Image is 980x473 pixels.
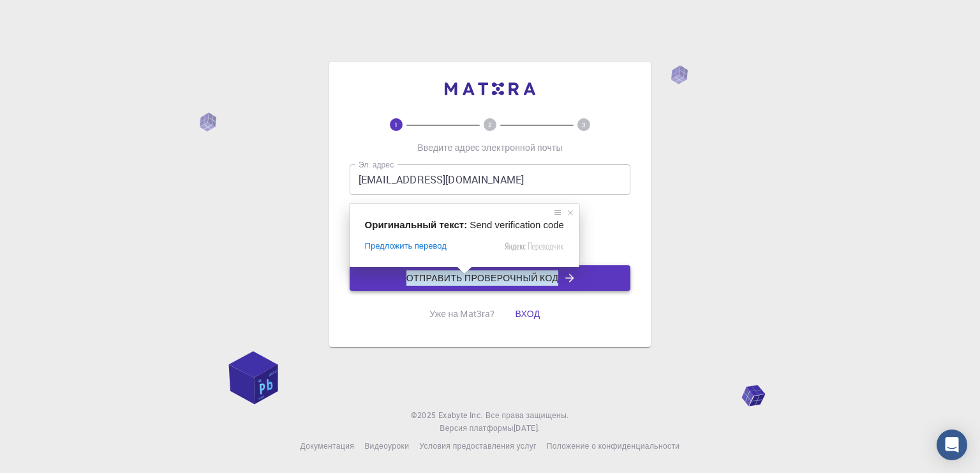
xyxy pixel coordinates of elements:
span: Предложить перевод [365,240,447,252]
a: Условия предоставления услуг [419,440,537,453]
ya-tr-span: [DATE] [514,423,538,433]
span: Send verification code [470,219,564,230]
a: Положение о конфиденциальности [547,440,680,453]
ya-tr-span: Положение о конфиденциальности [547,440,680,451]
ya-tr-span: . [538,423,540,433]
ya-tr-span: Эл. адрес [359,159,394,170]
ya-tr-span: Видеоуроки [364,440,409,451]
ya-tr-span: © [411,410,417,420]
ya-tr-span: Версия платформы [440,423,513,433]
ya-tr-span: Условия предоставления услуг [419,440,537,451]
ya-tr-span: Уже на Mat3ra? [429,307,494,320]
ya-tr-span: Все права защищены. [486,410,568,420]
ya-tr-span: Exabyte Inc. [438,410,483,420]
span: Оригинальный текст: [365,219,468,230]
ya-tr-span: 2025 [417,410,436,420]
a: [DATE]. [514,422,540,435]
a: Видеоуроки [364,440,409,453]
text: 1 [394,120,398,129]
ya-tr-span: Документация [301,440,355,451]
button: Отправить проверочный код [350,265,630,291]
a: Exabyte Inc. [438,409,483,422]
button: Вход [505,301,550,327]
ya-tr-span: Вход [515,306,540,322]
ya-tr-span: Введите адрес электронной почты [417,141,562,153]
text: 2 [488,120,492,129]
ya-tr-span: Отправить проверочный код [406,270,559,286]
text: 3 [582,120,586,129]
div: Откройте Интерком-Мессенджер [937,430,967,460]
a: Документация [301,440,355,453]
